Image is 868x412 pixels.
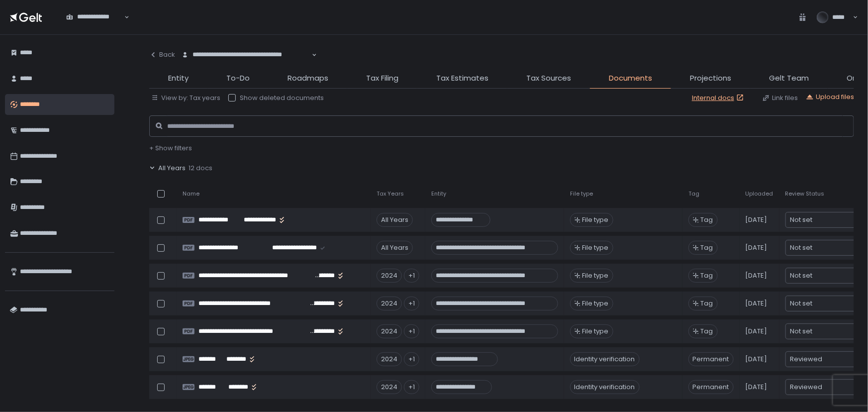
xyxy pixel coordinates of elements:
button: + Show filters [149,144,192,153]
button: View by: Tax years [151,94,220,103]
span: Tag [701,243,713,252]
span: Gelt Team [769,73,809,84]
span: [DATE] [746,327,768,336]
span: Permanent [688,380,734,394]
span: All Years [158,164,186,173]
span: Name [183,190,199,198]
div: +1 [404,380,419,394]
span: Reviewed [790,354,823,364]
span: Not set [790,299,813,309]
span: Tag [701,327,713,336]
span: [DATE] [746,355,768,364]
span: Not set [790,271,813,281]
div: Identity verification [570,352,640,366]
span: [DATE] [746,215,768,224]
button: Link files [762,94,798,103]
div: +1 [404,324,419,338]
span: Permanent [688,352,734,366]
span: To-Do [226,73,250,84]
div: +1 [404,269,419,283]
div: All Years [377,241,413,255]
span: File type [582,271,609,280]
span: Tax Sources [526,73,571,84]
span: Projections [690,73,731,84]
div: 2024 [377,352,402,366]
span: Not set [790,326,813,336]
span: Tag [688,190,699,198]
div: 2024 [377,380,402,394]
span: File type [570,190,593,198]
span: Not set [790,215,813,225]
span: Tag [701,215,713,224]
span: File type [582,243,609,252]
span: Tax Estimates [436,73,488,84]
span: Review Status [785,190,825,198]
span: Tax Filing [366,73,398,84]
span: Entity [431,190,446,198]
span: File type [582,299,609,308]
div: +1 [404,352,419,366]
input: Search for option [66,21,123,31]
span: [DATE] [746,383,768,392]
span: Tag [701,271,713,280]
span: [DATE] [746,299,768,308]
span: File type [582,215,609,224]
span: [DATE] [746,271,768,280]
span: + Show filters [149,143,192,153]
span: Entity [168,73,189,84]
div: 2024 [377,269,402,283]
a: Internal docs [692,94,746,103]
span: Reviewed [790,382,823,392]
button: Upload files [806,93,854,102]
div: All Years [377,213,413,227]
div: Back [149,50,175,59]
span: [DATE] [746,243,768,252]
span: Not set [790,243,813,253]
span: Tag [701,299,713,308]
div: +1 [404,297,419,310]
span: Tax Years [377,190,404,198]
div: 2024 [377,324,402,338]
button: Back [149,45,175,65]
span: Uploaded [746,190,773,198]
div: Search for option [175,45,317,66]
span: Documents [609,73,652,84]
div: Search for option [60,7,129,28]
span: Roadmaps [288,73,328,84]
div: 2024 [377,297,402,310]
span: File type [582,327,609,336]
span: 12 docs [189,164,212,173]
input: Search for option [182,59,311,69]
div: Identity verification [570,380,640,394]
